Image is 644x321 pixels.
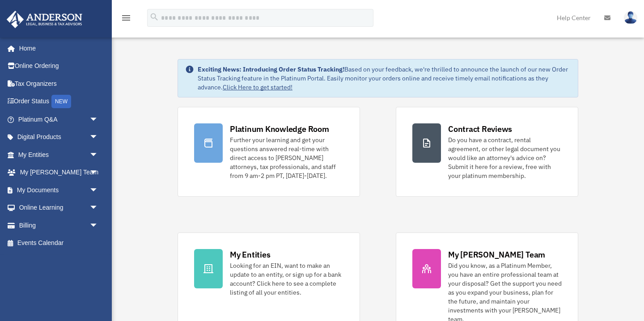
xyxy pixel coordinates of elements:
[396,107,578,197] a: Contract Reviews Do you have a contract, rental agreement, or other legal document you would like...
[89,216,107,235] span: arrow_drop_down
[4,11,85,28] img: Anderson Advisors Platinum Portal
[89,110,107,129] span: arrow_drop_down
[6,181,112,199] a: My Documentsarrow_drop_down
[223,83,292,91] a: Click Here to get started!
[230,249,270,260] div: My Entities
[6,57,112,75] a: Online Ordering
[89,146,107,164] span: arrow_drop_down
[121,13,131,23] i: menu
[6,75,112,93] a: Tax Organizers
[198,65,344,73] strong: Exciting News: Introducing Order Status Tracking!
[51,95,71,108] div: NEW
[448,135,562,180] div: Do you have a contract, rental agreement, or other legal document you would like an attorney's ad...
[6,199,112,217] a: Online Learningarrow_drop_down
[121,16,131,23] a: menu
[624,11,637,24] img: User Pic
[6,93,112,111] a: Order StatusNEW
[149,12,159,22] i: search
[6,164,112,182] a: My [PERSON_NAME] Teamarrow_drop_down
[89,181,107,199] span: arrow_drop_down
[6,128,112,146] a: Digital Productsarrow_drop_down
[230,261,343,297] div: Looking for an EIN, want to make an update to an entity, or sign up for a bank account? Click her...
[198,65,571,92] div: Based on your feedback, we're thrilled to announce the launch of our new Order Status Tracking fe...
[6,216,112,234] a: Billingarrow_drop_down
[6,234,112,252] a: Events Calendar
[6,39,107,57] a: Home
[448,123,512,135] div: Contract Reviews
[448,249,545,260] div: My [PERSON_NAME] Team
[89,128,107,147] span: arrow_drop_down
[230,123,329,135] div: Platinum Knowledge Room
[178,107,360,197] a: Platinum Knowledge Room Further your learning and get your questions answered real-time with dire...
[6,146,112,164] a: My Entitiesarrow_drop_down
[6,110,112,128] a: Platinum Q&Aarrow_drop_down
[89,199,107,217] span: arrow_drop_down
[89,164,107,182] span: arrow_drop_down
[230,135,343,180] div: Further your learning and get your questions answered real-time with direct access to [PERSON_NAM...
